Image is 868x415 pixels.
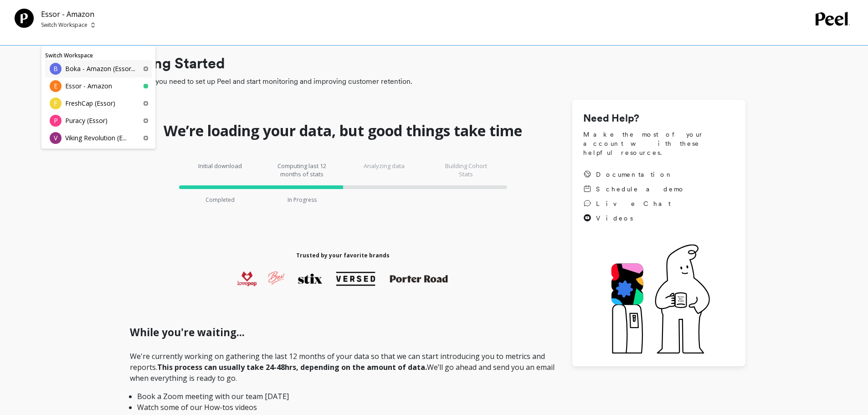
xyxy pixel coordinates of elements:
h1: We’re loading your data, but good things take time [164,122,522,140]
p: Building Cohort Stats [439,162,493,178]
p: Essor - Amazon [41,9,95,20]
img: Team Profile [15,9,34,28]
h1: Getting Started [119,52,745,74]
div: B [50,63,62,75]
p: Completed [205,196,235,204]
strong: This process can usually take 24-48hrs, depending on the amount of data. [157,362,427,372]
span: Live Chat [596,199,671,208]
img: picker [91,21,95,29]
p: FreshCap (Essor) [65,99,115,108]
span: Make the most of your account with these helpful resources. [583,130,734,157]
span: Videos [596,214,633,223]
div: F [50,97,62,109]
a: Documentation [583,170,685,179]
span: Documentation [596,170,673,179]
div: V [50,132,62,144]
p: Puracy (Essor) [65,116,108,125]
p: Boka - Amazon (Essor... [65,64,135,73]
p: In Progress [288,196,317,204]
p: Essor - Amazon [65,82,112,91]
p: Computing last 12 months of stats [275,162,329,178]
a: Switch Workspace [45,51,93,59]
span: Schedule a demo [596,184,685,194]
h1: While you're waiting... [130,325,556,340]
li: Watch some of our How-tos videos [137,402,549,413]
div: E [50,80,62,92]
h1: Trusted by your favorite brands [296,252,390,259]
a: Schedule a demo [583,184,685,194]
div: P [50,115,62,127]
p: Switch Workspace [41,21,87,29]
h1: Need Help? [583,111,734,126]
p: Initial download [193,162,247,178]
li: Book a Zoom meeting with our team [DATE] [137,391,549,402]
p: Analyzing data [357,162,411,178]
a: Videos [583,214,685,223]
p: Viking Revolution (E... [65,133,127,143]
span: Everything you need to set up Peel and start monitoring and improving customer retention. [119,76,745,87]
